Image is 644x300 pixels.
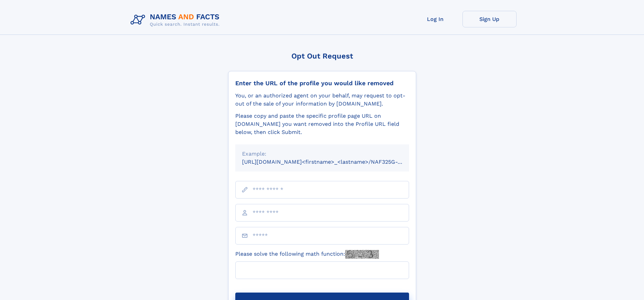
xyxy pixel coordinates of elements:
[242,150,402,158] div: Example:
[128,11,225,29] img: Logo Names and Facts
[235,250,379,259] label: Please solve the following math function:
[228,52,416,60] div: Opt Out Request
[235,92,409,108] div: You, or an authorized agent on your behalf, may request to opt-out of the sale of your informatio...
[235,112,409,136] div: Please copy and paste the specific profile page URL on [DOMAIN_NAME] you want removed into the Pr...
[462,11,517,27] a: Sign Up
[242,159,422,165] small: [URL][DOMAIN_NAME]<firstname>_<lastname>/NAF325G-xxxxxxxx
[235,79,409,87] div: Enter the URL of the profile you would like removed
[408,11,462,27] a: Log In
